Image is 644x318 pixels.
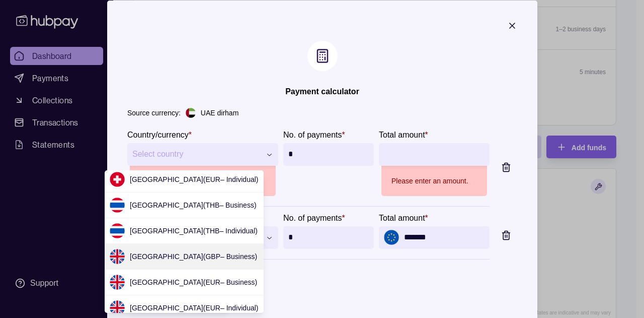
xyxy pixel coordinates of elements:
span: [GEOGRAPHIC_DATA] ( EUR – Business ) [130,278,257,286]
span: [GEOGRAPHIC_DATA] ( GBP – Business ) [130,252,257,261]
span: [GEOGRAPHIC_DATA] ( EUR – Individual ) [130,175,258,183]
img: gb [110,300,125,315]
span: [GEOGRAPHIC_DATA] ( THB – Individual ) [130,227,258,235]
span: [GEOGRAPHIC_DATA] ( THB – Business ) [130,201,257,209]
img: th [110,198,125,213]
img: ch [110,172,125,187]
img: gb [110,249,125,264]
span: [GEOGRAPHIC_DATA] ( EUR – Individual ) [130,304,258,312]
img: gb [110,275,125,290]
img: th [110,223,125,238]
